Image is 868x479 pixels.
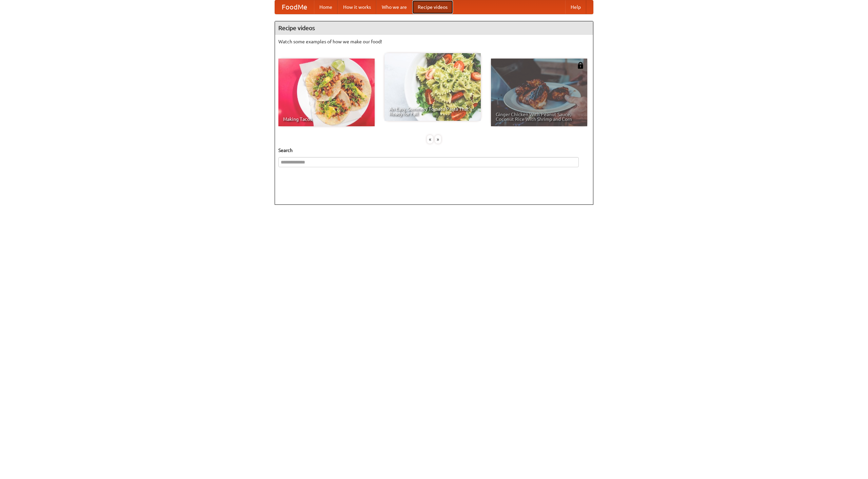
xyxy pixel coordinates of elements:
a: FoodMe [275,0,314,14]
img: 483408.png [577,62,584,69]
a: Recipe videos [412,0,453,14]
div: » [435,135,441,144]
div: « [427,135,433,144]
a: Who we are [376,0,412,14]
a: How it works [338,0,376,14]
a: Making Tacos [278,59,375,126]
h5: Search [278,147,590,154]
span: Making Tacos [283,117,370,122]
a: Help [565,0,586,14]
h4: Recipe videos [275,21,593,35]
span: An Easy, Summery Tomato Pasta That's Ready for Fall [389,107,476,116]
p: Watch some examples of how we make our food! [278,38,590,45]
a: An Easy, Summery Tomato Pasta That's Ready for Fall [384,53,481,121]
a: Home [314,0,338,14]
